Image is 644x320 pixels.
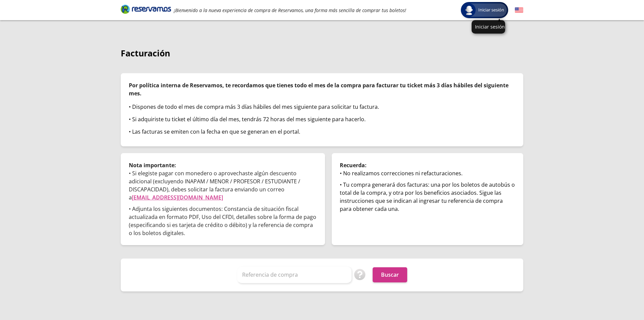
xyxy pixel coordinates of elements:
[132,194,223,201] a: [EMAIL_ADDRESS][DOMAIN_NAME]
[129,81,515,97] p: Por política interna de Reservamos, te recordamos que tienes todo el mes de la compra para factur...
[129,115,515,123] div: • Si adquiriste tu ticket el último día del mes, tendrás 72 horas del mes siguiente para hacerlo.
[475,24,502,30] p: Iniciar sesión
[121,47,523,60] p: Facturación
[129,128,515,136] div: • Las facturas se emiten con la fecha en que se generan en el portal.
[515,6,523,14] button: English
[129,169,317,201] p: • Si elegiste pagar con monedero o aprovechaste algún descuento adicional (excluyendo INAPAM / ME...
[174,7,406,13] em: ¡Bienvenido a la nueva experiencia de compra de Reservamos, una forma más sencilla de comprar tus...
[129,161,317,169] p: Nota importante:
[121,4,171,14] i: Brand Logo
[340,161,515,169] p: Recuerda:
[129,205,317,237] p: • Adjunta los siguientes documentos: Constancia de situación fiscal actualizada en formato PDF, U...
[340,181,515,213] div: • Tu compra generará dos facturas: una por los boletos de autobús o total de la compra, y otra po...
[129,103,515,111] div: • Dispones de todo el mes de compra más 3 días hábiles del mes siguiente para solicitar tu factura.
[476,7,507,13] span: Iniciar sesión
[121,4,171,16] a: Brand Logo
[340,169,515,177] div: • No realizamos correcciones ni refacturaciones.
[373,267,407,282] button: Buscar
